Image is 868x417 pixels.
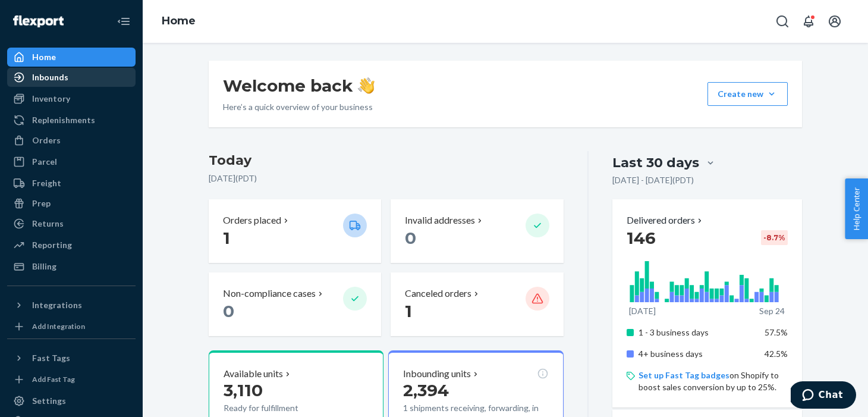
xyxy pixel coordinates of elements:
[639,348,756,360] p: 4+ business days
[32,299,82,311] div: Integrations
[629,305,656,317] p: [DATE]
[639,370,729,380] a: Set up Fast Tag badges
[209,199,381,263] button: Orders placed 1
[7,111,136,130] a: Replenishments
[612,174,694,186] p: [DATE] - [DATE] ( PDT )
[405,287,471,300] p: Canceled orders
[358,77,375,94] img: hand-wave emoji
[627,214,705,227] button: Delivered orders
[765,327,788,337] span: 57.5%
[32,114,95,126] div: Replenishments
[7,174,136,193] a: Freight
[32,374,75,384] div: Add Fast Tag
[7,214,136,233] a: Returns
[209,151,564,170] h3: Today
[152,4,205,39] ol: breadcrumbs
[223,75,375,96] h1: Welcome back
[765,349,788,359] span: 42.5%
[32,134,61,146] div: Orders
[770,10,794,33] button: Open Search Box
[7,152,136,171] a: Parcel
[405,228,416,248] span: 0
[7,372,136,387] a: Add Fast Tag
[759,305,785,317] p: Sep 24
[32,395,66,407] div: Settings
[32,51,56,63] div: Home
[7,194,136,213] a: Prep
[7,349,136,368] button: Fast Tags
[112,10,136,33] button: Close Navigation
[32,197,51,209] div: Prep
[32,93,70,105] div: Inventory
[761,230,788,245] div: -8.7 %
[7,89,136,108] a: Inventory
[405,214,475,227] p: Invalid addresses
[391,272,563,336] button: Canceled orders 1
[845,178,868,239] button: Help Center
[7,236,136,255] a: Reporting
[223,287,316,300] p: Non-compliance cases
[7,131,136,150] a: Orders
[32,156,57,168] div: Parcel
[7,391,136,410] a: Settings
[7,296,136,315] button: Integrations
[223,214,281,227] p: Orders placed
[791,381,856,411] iframe: Opens a widget where you can chat to one of our agents
[32,261,56,272] div: Billing
[391,199,563,263] button: Invalid addresses 0
[32,71,68,83] div: Inbounds
[224,402,334,414] p: Ready for fulfillment
[7,319,136,334] a: Add Integration
[639,327,756,338] p: 1 - 3 business days
[627,228,656,248] span: 146
[209,272,381,336] button: Non-compliance cases 0
[162,14,196,27] a: Home
[224,380,263,400] span: 3,110
[223,101,375,113] p: Here’s a quick overview of your business
[403,367,471,381] p: Inbounding units
[403,380,449,400] span: 2,394
[32,177,61,189] div: Freight
[13,15,64,27] img: Flexport logo
[32,218,64,230] div: Returns
[823,10,847,33] button: Open account menu
[639,369,788,393] p: on Shopify to boost sales conversion by up to 25%.
[32,352,70,364] div: Fast Tags
[797,10,820,33] button: Open notifications
[612,153,699,172] div: Last 30 days
[405,301,412,321] span: 1
[32,239,72,251] div: Reporting
[224,367,283,381] p: Available units
[7,257,136,276] a: Billing
[209,173,564,184] p: [DATE] ( PDT )
[32,321,85,331] div: Add Integration
[707,82,788,106] button: Create new
[223,228,230,248] span: 1
[7,68,136,87] a: Inbounds
[7,48,136,67] a: Home
[223,301,234,321] span: 0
